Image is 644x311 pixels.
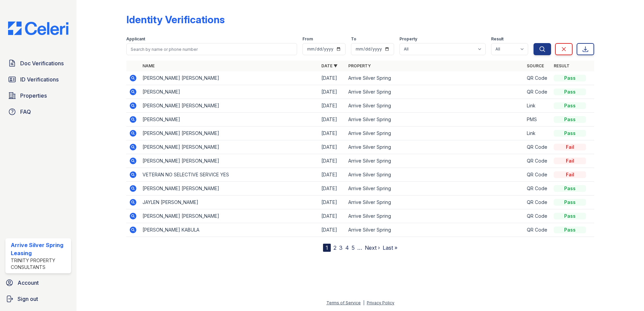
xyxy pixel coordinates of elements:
td: Arrive Silver Spring [346,209,524,223]
div: Pass [554,130,586,137]
div: Pass [554,227,586,233]
td: Arrive Silver Spring [346,154,524,168]
td: Arrive Silver Spring [346,223,524,237]
a: 4 [345,244,349,251]
a: Property [348,63,371,68]
td: [DATE] [319,71,346,85]
td: [PERSON_NAME] [140,85,319,99]
td: [DATE] [319,168,346,182]
td: QR Code [524,223,551,237]
td: QR Code [524,140,551,154]
a: Doc Verifications [5,57,71,70]
div: Pass [554,116,586,123]
td: [DATE] [319,99,346,113]
td: Link [524,99,551,113]
span: Properties [20,92,47,100]
td: [DATE] [319,127,346,140]
div: Pass [554,185,586,192]
div: Fail [554,171,586,178]
label: To [351,36,356,42]
a: Date ▼ [321,63,337,68]
td: [DATE] [319,140,346,154]
td: [PERSON_NAME] [PERSON_NAME] [140,71,319,85]
td: Arrive Silver Spring [346,99,524,113]
span: … [357,244,362,252]
a: Privacy Policy [367,300,394,305]
td: [PERSON_NAME] [PERSON_NAME] [140,127,319,140]
td: QR Code [524,85,551,99]
div: Arrive Silver Spring Leasing [11,241,68,257]
td: QR Code [524,196,551,209]
label: Result [491,36,504,42]
td: Arrive Silver Spring [346,113,524,127]
td: QR Code [524,154,551,168]
td: Link [524,127,551,140]
td: [DATE] [319,223,346,237]
td: Arrive Silver Spring [346,168,524,182]
td: QR Code [524,182,551,196]
td: QR Code [524,71,551,85]
a: Source [527,63,544,68]
td: [DATE] [319,196,346,209]
a: Name [142,63,155,68]
div: Pass [554,75,586,81]
td: [DATE] [319,154,346,168]
label: Property [399,36,417,42]
a: 3 [339,244,343,251]
td: Arrive Silver Spring [346,85,524,99]
td: QR Code [524,168,551,182]
div: Pass [554,213,586,219]
a: Next › [365,244,380,251]
div: | [363,300,364,305]
a: FAQ [5,105,71,118]
a: Properties [5,89,71,102]
td: Arrive Silver Spring [346,182,524,196]
div: Identity Verifications [126,13,225,26]
a: 5 [352,244,355,251]
td: VETERAN NO SELECTIVE SERVICE YES [140,168,319,182]
div: 1 [323,244,331,252]
a: ID Verifications [5,73,71,86]
td: [PERSON_NAME] [PERSON_NAME] [140,99,319,113]
td: QR Code [524,209,551,223]
div: Fail [554,144,586,150]
a: Account [3,276,74,289]
td: PMS [524,113,551,127]
td: [DATE] [319,209,346,223]
a: Result [554,63,570,68]
a: Terms of Service [326,300,361,305]
label: From [302,36,313,42]
a: Sign out [3,292,74,306]
span: Account [18,279,39,287]
img: CE_Logo_Blue-a8612792a0a2168367f1c8372b55b34899dd931a85d93a1a3d3e32e68fde9ad4.png [3,22,74,35]
label: Applicant [126,36,145,42]
a: 2 [333,244,336,251]
span: Sign out [18,295,38,303]
td: JAYLEN [PERSON_NAME] [140,196,319,209]
td: [DATE] [319,85,346,99]
td: [DATE] [319,182,346,196]
div: Trinity Property Consultants [11,257,68,271]
td: Arrive Silver Spring [346,196,524,209]
div: Fail [554,158,586,164]
span: FAQ [20,108,31,116]
td: Arrive Silver Spring [346,71,524,85]
td: [PERSON_NAME] [PERSON_NAME] [140,182,319,196]
td: Arrive Silver Spring [346,127,524,140]
input: Search by name or phone number [126,43,297,55]
td: [DATE] [319,113,346,127]
td: Arrive Silver Spring [346,140,524,154]
td: [PERSON_NAME] [140,113,319,127]
td: [PERSON_NAME] KABULA [140,223,319,237]
td: [PERSON_NAME] [PERSON_NAME] [140,209,319,223]
div: Pass [554,199,586,206]
a: Last » [383,244,397,251]
div: Pass [554,102,586,109]
td: [PERSON_NAME] [PERSON_NAME] [140,140,319,154]
span: ID Verifications [20,75,59,83]
td: [PERSON_NAME] [PERSON_NAME] [140,154,319,168]
span: Doc Verifications [20,59,64,67]
div: Pass [554,89,586,95]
